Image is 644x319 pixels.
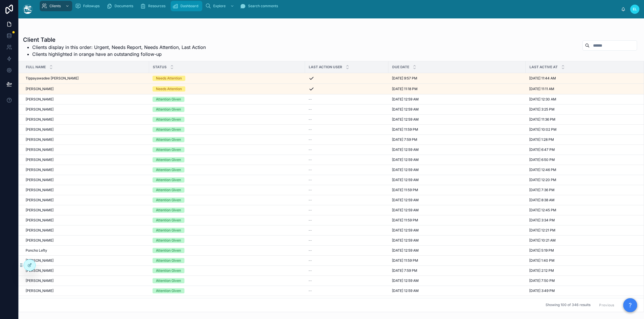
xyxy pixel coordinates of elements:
span: [PERSON_NAME] [26,97,54,102]
a: -- [308,117,385,122]
a: -- [308,268,385,273]
a: [DATE] 11:59 PM [392,258,522,263]
div: Attention Given [156,238,181,243]
a: -- [308,228,385,233]
span: Poncho Lefty [26,248,47,253]
div: Attention Given [156,177,181,183]
a: Tippayawadee [PERSON_NAME] [26,76,146,81]
span: [DATE] 11:59 PM [392,218,418,223]
a: Attention Given [153,167,302,172]
span: Dashboard [180,4,198,8]
span: Last Action User [309,65,342,69]
span: [DATE] 5:19 PM [529,248,554,253]
a: [PERSON_NAME] [26,97,146,102]
a: [PERSON_NAME] [26,198,146,202]
a: Attention Given [153,238,302,243]
a: -- [308,208,385,212]
span: Search comments [248,4,278,8]
span: [DATE] 1:28 PM [529,137,554,142]
a: Attention Given [153,268,302,273]
a: [DATE] 12:59 AM [392,238,522,243]
a: [DATE] 12:59 AM [392,117,522,122]
span: [DATE] 12:59 AM [392,208,419,212]
a: Dashboard [171,1,202,11]
span: [DATE] 12:59 AM [392,97,419,102]
a: -- [308,238,385,243]
div: Needs Attention [156,86,182,92]
a: [PERSON_NAME] [26,157,146,162]
a: Poncho Lefty [26,248,146,253]
a: [DATE] 12:20 PM [529,178,641,182]
span: -- [308,208,312,212]
span: [DATE] 11:59 PM [392,258,418,263]
a: Attention Given [153,157,302,162]
a: [DATE] 7:50 PM [529,278,641,283]
span: [DATE] 3:49 PM [529,288,555,293]
span: [DATE] 11:36 PM [529,117,555,122]
a: Clients [40,1,72,11]
a: [DATE] 11:59 PM [392,188,522,192]
div: Attention Given [156,198,181,203]
a: -- [308,147,385,152]
span: [DATE] 8:38 AM [529,198,555,202]
a: Search comments [238,1,282,11]
a: [DATE] 12:59 AM [392,147,522,152]
button: ? [623,298,637,312]
span: [DATE] 3:25 PM [529,107,555,112]
span: -- [308,107,312,112]
div: Attention Given [156,228,181,233]
a: [PERSON_NAME] [26,238,146,243]
span: -- [308,97,312,102]
div: Attention Given [156,117,181,122]
a: [DATE] 11:59 PM [392,218,522,223]
span: [DATE] 12:59 AM [392,228,419,233]
span: Explore [213,4,226,8]
a: [DATE] 12:59 AM [392,107,522,112]
a: [DATE] 12:30 AM [529,97,641,102]
span: [PERSON_NAME] [26,147,54,152]
a: Attention Given [153,258,302,263]
span: [PERSON_NAME] [26,87,54,91]
span: [DATE] 12:59 AM [392,288,419,293]
span: -- [308,178,312,182]
span: [DATE] 7:36 PM [529,188,555,192]
span: [DATE] 7:59 PM [392,137,417,142]
a: [PERSON_NAME] [26,117,146,122]
a: -- [308,168,385,172]
a: -- [308,97,385,102]
div: Attention Given [156,258,181,263]
span: [DATE] 12:59 AM [392,168,419,172]
span: -- [308,288,312,293]
a: [DATE] 8:38 AM [529,198,641,202]
a: Attention Given [153,177,302,183]
span: [PERSON_NAME] [26,178,54,182]
span: [PERSON_NAME] [26,168,54,172]
a: Attention Given [153,97,302,102]
a: -- [308,157,385,162]
a: Attention Given [153,127,302,132]
a: [PERSON_NAME] [26,178,146,182]
a: Attention Given [153,187,302,193]
div: Attention Given [156,278,181,283]
span: [DATE] 12:21 PM [529,228,555,233]
span: -- [308,238,312,243]
a: [PERSON_NAME] [26,208,146,212]
span: -- [308,228,312,233]
span: [DATE] 12:59 AM [392,157,419,162]
a: Attention Given [153,228,302,233]
span: [PERSON_NAME] [26,218,54,223]
a: [DATE] 7:59 PM [392,268,522,273]
a: [DATE] 1:40 PM [529,258,641,263]
span: Full Name [26,65,46,69]
a: [DATE] 12:59 AM [392,97,522,102]
a: Attention Given [153,208,302,213]
div: Attention Given [156,218,181,223]
h1: Client Table [23,36,206,44]
div: Attention Given [156,147,181,152]
a: -- [308,288,385,293]
a: Attention Given [153,198,302,203]
a: -- [308,248,385,253]
a: [DATE] 12:59 AM [392,288,522,293]
a: Followups [73,1,104,11]
a: Attention Given [153,278,302,283]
